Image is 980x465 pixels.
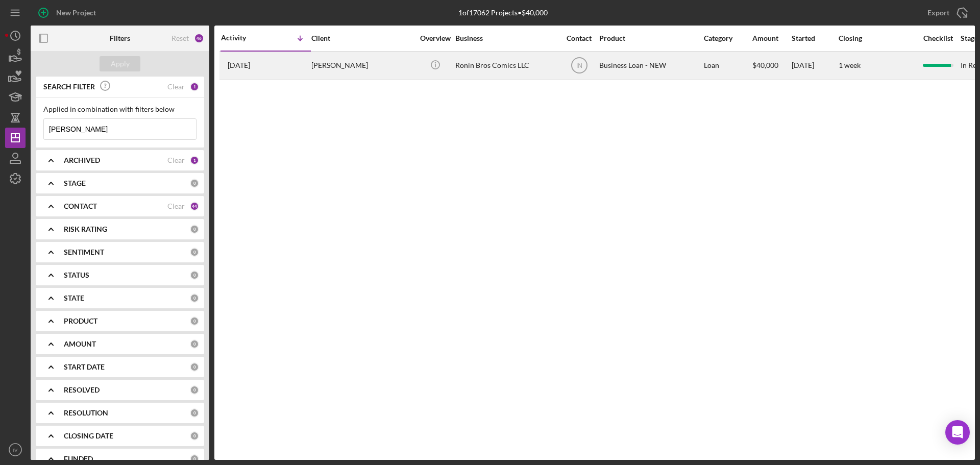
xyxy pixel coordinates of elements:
div: Closing [839,34,915,42]
div: 1 [190,82,199,91]
div: Contact [560,34,598,42]
div: 0 [190,225,199,234]
button: IV [5,439,26,460]
div: 1 of 17062 Projects • $40,000 [458,9,548,17]
div: 46 [194,33,204,43]
div: Checklist [916,34,960,42]
b: STATUS [64,271,89,279]
div: Clear [167,202,185,210]
b: SENTIMENT [64,248,104,256]
div: Activity [221,34,266,42]
text: IV [13,447,18,453]
time: 2025-08-26 16:26 [228,61,250,69]
b: RISK RATING [64,225,107,233]
b: PRODUCT [64,317,97,325]
div: Client [311,34,413,42]
div: 44 [190,202,199,211]
div: Clear [167,83,185,91]
div: Applied in combination with filters below [43,105,197,113]
div: Category [704,34,751,42]
div: 0 [190,271,199,280]
div: 0 [190,179,199,188]
div: Amount [752,34,791,42]
div: Overview [416,34,454,42]
div: [DATE] [792,52,838,79]
div: 0 [190,385,199,395]
div: Open Intercom Messenger [945,420,970,445]
b: STATE [64,294,84,302]
div: 1 [190,156,199,165]
b: SEARCH FILTER [43,83,95,91]
div: 0 [190,339,199,349]
div: 0 [190,293,199,303]
text: IN [576,62,582,69]
div: 0 [190,248,199,257]
b: RESOLVED [64,386,100,394]
b: Filters [110,34,130,42]
b: FUNDED [64,455,93,463]
div: Export [927,3,949,23]
b: CLOSING DATE [64,432,113,440]
time: 1 week [839,61,861,69]
button: New Project [31,3,106,23]
div: Started [792,34,838,42]
b: ARCHIVED [64,156,100,164]
b: CONTACT [64,202,97,210]
div: Apply [111,56,130,71]
div: Product [599,34,701,42]
div: 0 [190,454,199,463]
div: Loan [704,52,751,79]
div: Business Loan - NEW [599,52,701,79]
div: Clear [167,156,185,164]
div: 0 [190,431,199,440]
b: STAGE [64,179,86,187]
div: 0 [190,316,199,326]
div: Ronin Bros Comics LLC [455,52,557,79]
b: START DATE [64,363,105,371]
div: 0 [190,408,199,418]
div: New Project [56,3,96,23]
button: Export [917,3,975,23]
div: [PERSON_NAME] [311,52,413,79]
b: RESOLUTION [64,409,108,417]
div: $40,000 [752,52,791,79]
button: Apply [100,56,140,71]
b: AMOUNT [64,340,96,348]
div: Reset [171,34,189,42]
div: 0 [190,362,199,372]
div: Business [455,34,557,42]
